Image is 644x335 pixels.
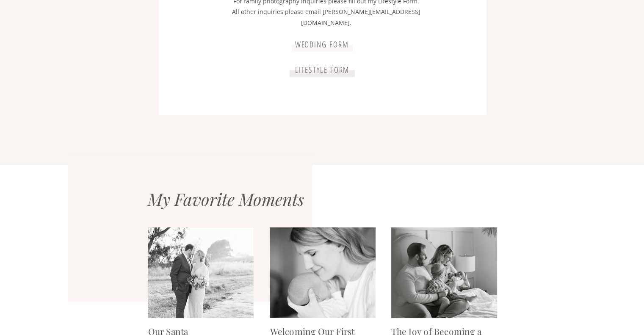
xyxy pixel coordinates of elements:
a: wedding form [292,40,352,49]
a: lifestyle form [290,65,354,74]
h2: My Favorite Moments [148,189,391,208]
